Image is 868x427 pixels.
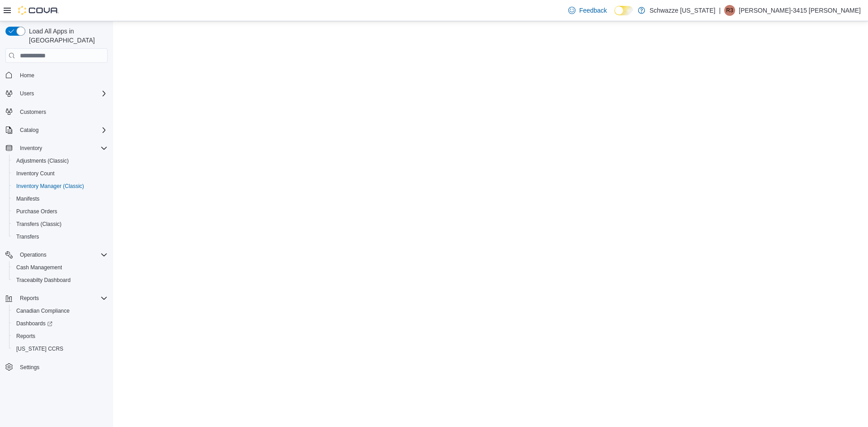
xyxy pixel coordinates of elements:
[13,318,56,329] a: Dashboards
[13,275,108,286] span: Traceabilty Dashboard
[18,6,59,15] img: Cova
[13,331,39,342] a: Reports
[13,305,108,316] span: Canadian Compliance
[16,88,108,99] span: Users
[13,262,108,273] span: Cash Management
[2,292,111,305] button: Reports
[9,192,111,205] button: Manifests
[2,249,111,261] button: Operations
[16,125,42,136] button: Catalog
[9,218,111,230] button: Transfers (Classic)
[9,305,111,317] button: Canadian Compliance
[25,27,108,45] span: Load All Apps in [GEOGRAPHIC_DATA]
[9,330,111,343] button: Reports
[2,142,111,155] button: Inventory
[724,5,735,16] div: Ryan-3415 Langeler
[13,318,108,329] span: Dashboards
[9,155,111,167] button: Adjustments (Classic)
[16,143,46,154] button: Inventory
[13,193,43,204] a: Manifests
[16,333,35,340] span: Reports
[16,221,61,228] span: Transfers (Classic)
[13,168,58,179] a: Inventory Count
[9,205,111,218] button: Purchase Orders
[16,170,55,177] span: Inventory Count
[2,87,111,100] button: Users
[16,143,108,154] span: Inventory
[13,155,72,166] a: Adjustments (Classic)
[13,168,108,179] span: Inventory Count
[16,277,71,284] span: Traceabilty Dashboard
[614,6,633,15] input: Dark Mode
[16,195,39,202] span: Manifests
[20,72,34,79] span: Home
[13,343,67,354] a: [US_STATE] CCRS
[20,145,42,152] span: Inventory
[16,125,108,136] span: Catalog
[16,157,69,164] span: Adjustments (Classic)
[20,90,34,97] span: Users
[16,208,57,215] span: Purchase Orders
[16,107,50,117] a: Customers
[13,219,65,230] a: Transfers (Classic)
[16,69,108,80] span: Home
[16,307,70,314] span: Canadian Compliance
[20,108,46,116] span: Customers
[9,167,111,180] button: Inventory Count
[2,105,111,118] button: Customers
[9,343,111,355] button: [US_STATE] CCRS
[13,193,108,204] span: Manifests
[9,274,111,286] button: Traceabilty Dashboard
[16,70,38,81] a: Home
[2,124,111,136] button: Catalog
[9,261,111,274] button: Cash Management
[5,65,108,397] nav: Complex example
[16,361,108,373] span: Settings
[16,293,42,304] button: Reports
[13,331,108,342] span: Reports
[16,183,84,190] span: Inventory Manager (Classic)
[719,5,721,16] p: |
[614,15,615,16] span: Dark Mode
[20,127,38,134] span: Catalog
[13,181,88,192] a: Inventory Manager (Classic)
[13,181,108,192] span: Inventory Manager (Classic)
[13,219,108,230] span: Transfers (Classic)
[9,230,111,243] button: Transfers
[13,305,73,316] a: Canadian Compliance
[9,180,111,192] button: Inventory Manager (Classic)
[20,251,47,258] span: Operations
[579,6,607,15] span: Feedback
[16,233,39,240] span: Transfers
[16,320,52,327] span: Dashboards
[739,5,861,16] p: [PERSON_NAME]-3415 [PERSON_NAME]
[16,88,38,99] button: Users
[13,262,66,273] a: Cash Management
[13,155,108,166] span: Adjustments (Classic)
[9,317,111,330] a: Dashboards
[2,68,111,81] button: Home
[16,249,108,260] span: Operations
[13,231,42,242] a: Transfers
[13,275,74,286] a: Traceabilty Dashboard
[650,5,716,16] p: Schwazze [US_STATE]
[2,361,111,374] button: Settings
[565,1,610,19] a: Feedback
[16,249,50,260] button: Operations
[13,206,108,217] span: Purchase Orders
[16,345,63,352] span: [US_STATE] CCRS
[16,264,62,271] span: Cash Management
[13,231,108,242] span: Transfers
[726,5,733,16] span: R3
[20,364,39,371] span: Settings
[16,106,108,117] span: Customers
[16,362,43,373] a: Settings
[20,295,39,302] span: Reports
[13,343,108,354] span: Washington CCRS
[16,293,108,304] span: Reports
[13,206,61,217] a: Purchase Orders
